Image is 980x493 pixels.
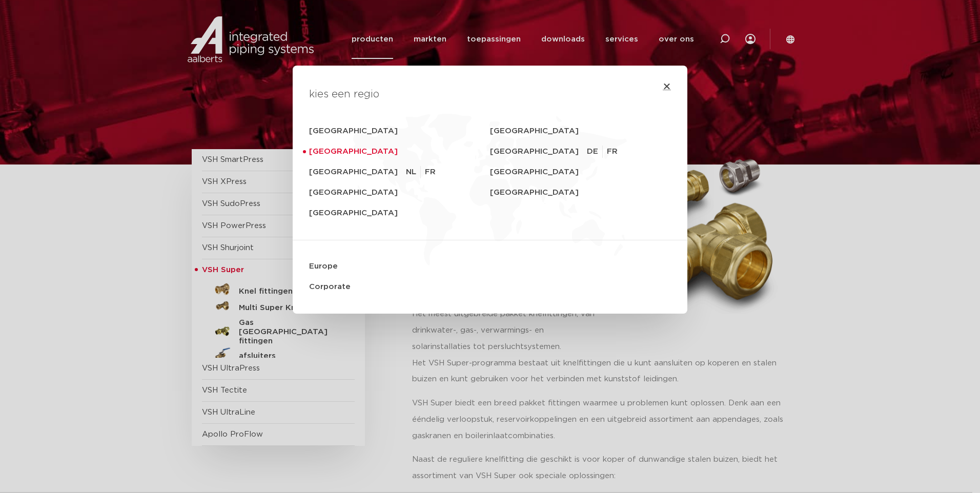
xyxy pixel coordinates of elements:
[309,121,671,297] nav: Menu
[309,277,671,297] a: Corporate
[607,146,622,158] a: FR
[309,162,406,182] a: [GEOGRAPHIC_DATA]
[406,162,436,182] ul: [GEOGRAPHIC_DATA]
[309,141,490,162] a: [GEOGRAPHIC_DATA]
[309,203,490,223] a: [GEOGRAPHIC_DATA]
[309,182,490,203] a: [GEOGRAPHIC_DATA]
[425,166,436,178] a: FR
[490,182,671,203] a: [GEOGRAPHIC_DATA]
[587,146,603,158] a: DE
[406,166,421,178] a: NL
[490,121,671,141] a: [GEOGRAPHIC_DATA]
[587,141,626,162] ul: [GEOGRAPHIC_DATA]
[309,121,490,141] a: [GEOGRAPHIC_DATA]
[490,141,587,162] a: [GEOGRAPHIC_DATA]
[309,256,671,277] a: Europe
[663,82,671,90] a: Close
[309,86,671,102] h4: kies een regio
[490,162,671,182] a: [GEOGRAPHIC_DATA]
